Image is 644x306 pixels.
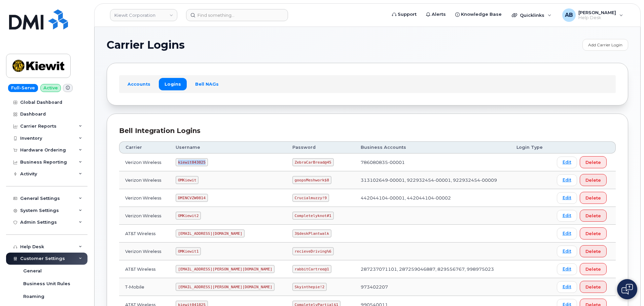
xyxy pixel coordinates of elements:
button: Delete [580,174,607,186]
code: OMKiewit [176,176,199,184]
span: Delete [585,230,601,237]
img: Open chat [621,284,633,295]
td: AT&T Wireless [119,225,170,243]
span: Delete [585,195,601,201]
th: Business Accounts [355,141,510,154]
a: Edit [557,228,577,239]
a: Edit [557,157,577,168]
button: Delete [580,156,607,168]
th: Carrier [119,141,170,154]
button: Delete [580,210,607,222]
td: Verizon Wireless [119,243,170,260]
span: Delete [585,284,601,290]
button: Delete [580,245,607,257]
th: Password [286,141,355,154]
code: 3$deskPlantwalk [292,229,331,237]
a: Bell NAGs [189,78,224,90]
code: [EMAIL_ADDRESS][PERSON_NAME][DOMAIN_NAME] [176,265,275,273]
td: Verizon Wireless [119,154,170,171]
td: 973402207 [355,278,510,296]
code: kiewit043025 [176,158,208,166]
button: Delete [580,281,607,293]
code: goopsMeshwork$8 [292,176,331,184]
a: Add Carrier Login [582,39,628,51]
code: OMKiewit2 [176,212,201,220]
a: Edit [557,174,577,186]
td: Verizon Wireless [119,207,170,225]
td: 287237071101, 287259046887, 829556767, 998975023 [355,260,510,278]
span: Carrier Logins [107,40,185,50]
a: Logins [159,78,187,90]
a: Edit [557,246,577,257]
code: [EMAIL_ADDRESS][DOMAIN_NAME] [176,229,245,237]
th: Login Type [510,141,551,154]
a: Edit [557,281,577,293]
span: Delete [585,159,601,166]
code: ZebraCarBread@45 [292,158,334,166]
a: Edit [557,210,577,222]
td: Verizon Wireless [119,189,170,207]
span: Delete [585,177,601,183]
span: Delete [585,213,601,219]
a: Accounts [122,78,156,90]
code: rabbitCartree@1 [292,265,331,273]
code: Skyinthepie!2 [292,283,327,291]
td: 786080835-00001 [355,154,510,171]
span: Delete [585,248,601,255]
button: Delete [580,192,607,204]
button: Delete [580,227,607,239]
td: 442044104-00001, 442044104-00002 [355,189,510,207]
code: OMKiewit1 [176,247,201,255]
div: Bell Integration Logins [119,126,616,136]
td: AT&T Wireless [119,260,170,278]
td: T-Mobile [119,278,170,296]
td: 313102649-00001, 922932454-00001, 922932454-00009 [355,171,510,189]
code: Completelyknot#1 [292,212,334,220]
code: DMINCVZW0814 [176,194,208,202]
span: Delete [585,266,601,272]
a: Edit [557,263,577,275]
td: Verizon Wireless [119,171,170,189]
th: Username [170,141,286,154]
code: recieveDriving%6 [292,247,334,255]
code: [EMAIL_ADDRESS][PERSON_NAME][DOMAIN_NAME] [176,283,275,291]
code: Crucialmuzzy!9 [292,194,329,202]
a: Edit [557,192,577,204]
button: Delete [580,263,607,275]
